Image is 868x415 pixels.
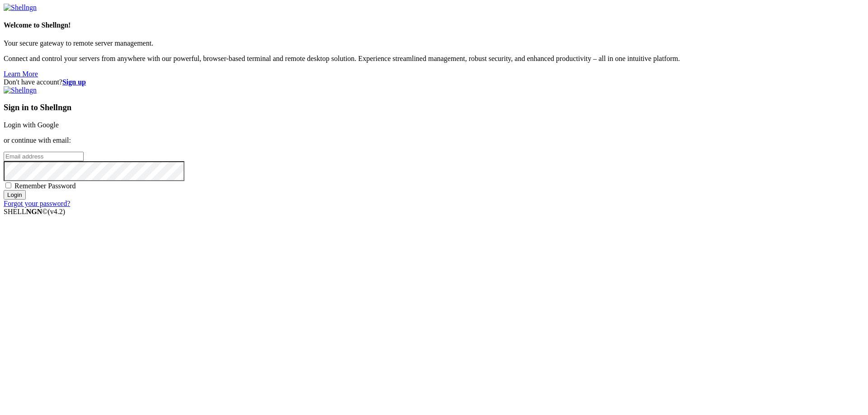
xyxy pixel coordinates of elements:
p: Connect and control your servers from anywhere with our powerful, browser-based terminal and remo... [4,55,864,63]
input: Email address [4,152,84,161]
a: Sign up [62,78,86,86]
img: Shellngn [4,86,37,94]
a: Login with Google [4,121,59,129]
p: or continue with email: [4,136,864,145]
a: Learn More [4,70,38,78]
input: Remember Password [5,182,11,188]
span: Remember Password [14,182,76,190]
h3: Sign in to Shellngn [4,103,864,112]
div: Don't have account? [4,78,864,86]
h4: Welcome to Shellngn! [4,21,864,29]
b: NGN [26,208,42,215]
img: Shellngn [4,4,37,12]
input: Login [4,190,26,200]
span: 4.2.0 [48,208,66,215]
a: Forgot your password? [4,200,70,207]
span: SHELL © [4,208,65,215]
p: Your secure gateway to remote server management. [4,39,864,47]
